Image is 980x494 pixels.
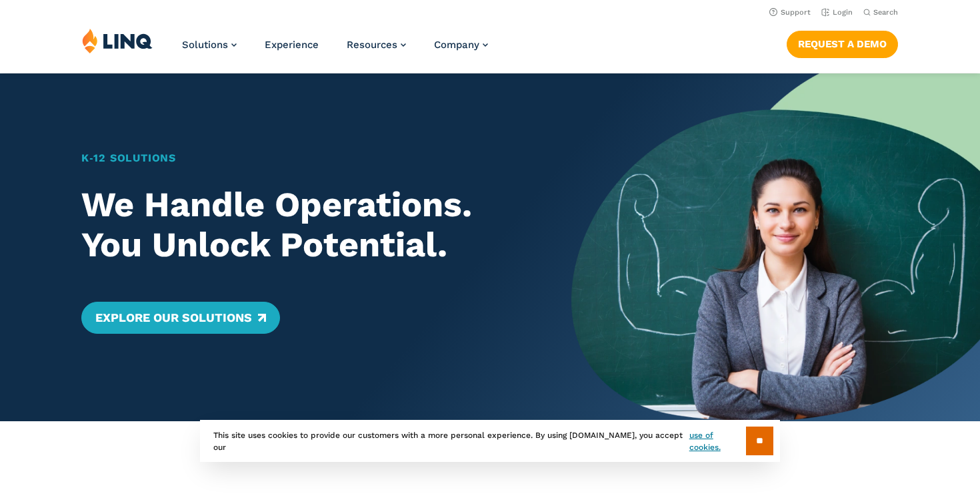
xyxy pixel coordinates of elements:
[182,39,228,51] span: Solutions
[689,429,746,453] a: use of cookies.
[82,28,153,53] img: LINQ | K‑12 Software
[821,8,853,17] a: Login
[769,8,811,17] a: Support
[347,39,397,51] span: Resources
[347,39,406,51] a: Resources
[81,150,531,166] h1: K‑12 Solutions
[200,420,780,462] div: This site uses cookies to provide our customers with a more personal experience. By using [DOMAIN...
[265,39,319,51] a: Experience
[787,28,898,57] nav: Button Navigation
[787,31,898,57] a: Request a Demo
[434,39,479,51] span: Company
[863,7,898,17] button: Open Search Bar
[81,302,279,334] a: Explore Our Solutions
[571,73,980,421] img: Home Banner
[182,28,488,72] nav: Primary Navigation
[81,185,531,265] h2: We Handle Operations. You Unlock Potential.
[873,8,898,17] span: Search
[182,39,237,51] a: Solutions
[434,39,488,51] a: Company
